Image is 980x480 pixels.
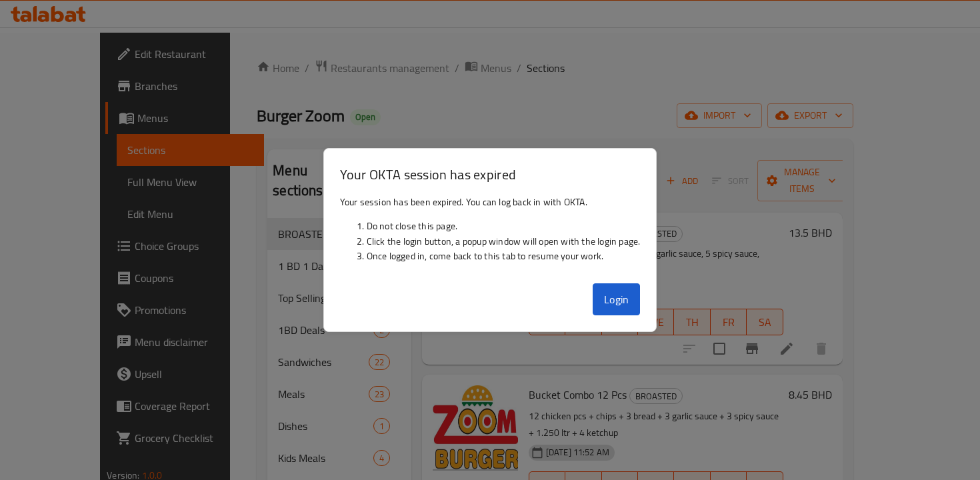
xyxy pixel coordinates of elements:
li: Click the login button, a popup window will open with the login page. [367,234,641,249]
li: Do not close this page. [367,219,641,233]
li: Once logged in, come back to this tab to resume your work. [367,249,641,263]
button: Login [593,283,641,315]
div: Your session has been expired. You can log back in with OKTA. [324,189,657,279]
h3: Your OKTA session has expired [340,165,641,184]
